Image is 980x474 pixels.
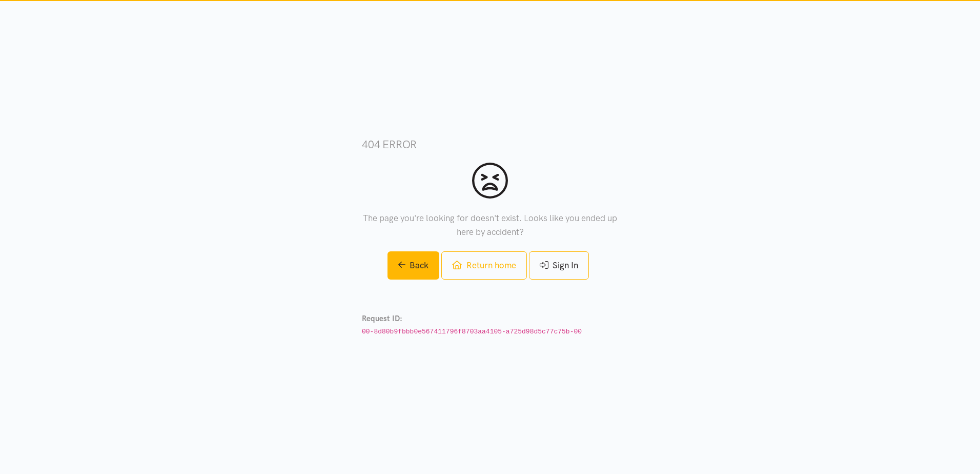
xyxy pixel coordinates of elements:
p: The page you're looking for doesn't exist. Looks like you ended up here by accident? [362,211,618,239]
a: Back [387,251,440,280]
strong: Request ID: [362,314,402,323]
a: Sign In [529,251,589,280]
h3: 404 error [362,137,618,152]
code: 00-8d80b9fbbb0e567411796f8703aa4105-a725d98d5c77c75b-00 [362,328,582,335]
a: Return home [441,251,526,280]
